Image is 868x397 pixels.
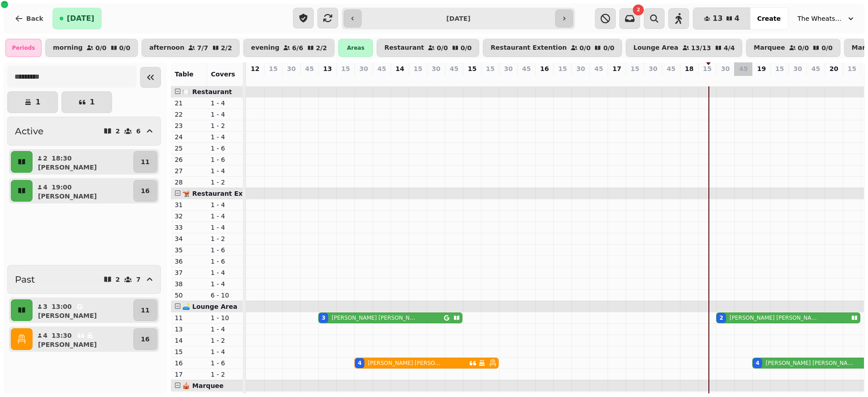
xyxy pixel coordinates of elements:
p: 24 [175,132,203,142]
p: 7 / 7 [197,45,208,51]
span: 🎪 Marquee [182,382,223,389]
p: 15 [175,347,203,356]
p: 17 [175,370,203,379]
p: 21 [175,99,203,108]
p: 0 [468,75,476,84]
p: 13 [175,325,203,334]
p: 0 [740,75,747,84]
span: Create [757,15,781,22]
p: Restaurant [384,44,424,52]
p: 1 - 4 [211,347,240,356]
p: 1 - 6 [211,359,240,368]
button: 413:30[PERSON_NAME] [34,328,132,350]
p: 0 [776,75,783,84]
p: 1 - 2 [211,178,240,187]
p: 1 - 6 [211,155,240,164]
p: 6 / 6 [292,45,303,51]
p: 0 [541,75,548,84]
button: 16 [133,328,157,350]
p: 4 [360,75,367,84]
p: 34 [175,234,203,243]
p: 1 - 6 [211,257,240,266]
p: 1 - 4 [211,166,240,175]
p: [PERSON_NAME] [38,163,97,172]
p: 1 - 4 [211,212,240,221]
button: 218:30[PERSON_NAME] [34,151,132,173]
p: 2 [116,128,120,134]
p: 38 [175,279,203,288]
p: 45 [667,64,675,73]
button: afternoon7/72/2 [142,39,240,57]
button: Active26 [7,117,161,146]
p: [PERSON_NAME] [PERSON_NAME] [332,314,416,321]
p: 0 [685,75,693,84]
p: 0 [288,75,295,84]
p: 20 [830,64,838,73]
p: 15 [269,64,278,73]
button: 16 [133,180,157,202]
p: 15 [414,64,422,73]
p: 0 / 0 [821,45,833,51]
p: 1 - 2 [211,234,240,243]
p: 2 [116,276,120,283]
p: 1 - 2 [211,336,240,345]
p: 15 [486,64,495,73]
p: 2 / 2 [316,45,327,51]
button: Lounge Area13/134/4 [626,39,742,57]
p: 1 - 4 [211,99,240,108]
p: 30 [432,64,440,73]
p: 45 [739,64,748,73]
div: 4 [358,359,361,367]
p: 13 / 13 [691,45,711,51]
p: 30 [793,64,802,73]
p: 6 - 10 [211,291,240,300]
button: 11 [133,299,157,321]
p: 1 - 2 [211,121,240,130]
p: 0 [378,75,385,84]
p: 15 [848,64,856,73]
span: Table [175,71,193,78]
p: [PERSON_NAME] [38,340,97,349]
p: 2 / 2 [221,45,232,51]
p: 0 / 0 [798,45,809,51]
h2: Past [15,273,35,286]
p: 1 - 4 [211,132,240,142]
p: 11 [141,157,150,166]
p: 0 [523,75,530,84]
div: 3 [321,314,325,321]
p: 1 - 4 [211,223,240,232]
p: 0 [595,75,602,84]
p: 19:00 [52,183,72,192]
p: 2 [42,154,48,163]
p: 0 [505,75,512,84]
p: 50 [175,291,203,300]
p: 0 [667,75,675,84]
p: 14 [175,336,203,345]
span: Covers [211,71,235,78]
button: Create [750,8,788,29]
p: 26 [175,155,203,164]
span: [DATE] [67,15,94,22]
button: Collapse sidebar [140,67,161,88]
p: 32 [175,212,203,221]
span: 🍽️ Restaurant [182,88,232,95]
button: The Wheatsheaf [792,10,861,27]
p: 1 - 2 [211,370,240,379]
p: 18 [685,64,693,73]
p: 16 [175,359,203,368]
span: 4 [735,15,740,22]
p: 14 [396,64,404,73]
p: 36 [175,257,203,266]
p: 3 [42,302,48,311]
p: 30 [504,64,513,73]
p: 0 [396,75,403,84]
p: evening [251,44,279,52]
p: 1 - 10 [211,313,240,322]
p: 1 - 6 [211,246,240,255]
p: 12 [250,64,259,73]
p: 0 / 0 [580,45,591,51]
p: 0 [848,75,855,84]
p: 15 [631,64,639,73]
p: 0 [577,75,584,84]
p: 0 [306,75,313,84]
